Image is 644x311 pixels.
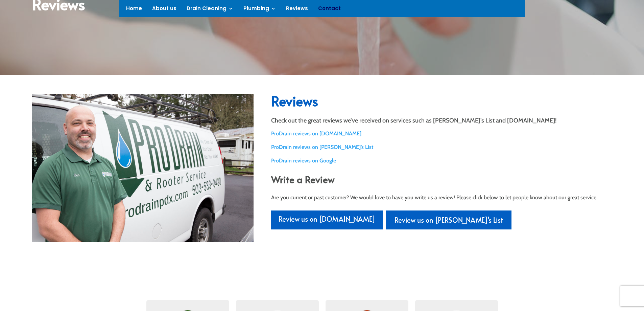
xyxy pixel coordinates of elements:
h2: Write a Review [271,174,612,188]
a: Drain Cleaning [187,6,233,14]
a: Home [126,6,142,14]
a: ProDrain reviews on [DOMAIN_NAME] [271,130,361,137]
a: Review us on [DOMAIN_NAME] [271,210,383,229]
p: Are you current or past customer? We would love to have you write us a review! Please click below... [271,194,612,202]
a: Plumbing [243,6,276,14]
a: ProDrain reviews on [PERSON_NAME]’s List [271,144,373,150]
a: Reviews [286,6,308,14]
a: Review us on [PERSON_NAME]'s List [386,210,511,229]
a: Contact [318,6,341,14]
p: Check out the great reviews we’ve received on services such as [PERSON_NAME]’s List and [DOMAIN_N... [271,116,612,125]
h2: Reviews [271,94,612,111]
a: ProDrain reviews on Google [271,157,336,164]
img: _MG_4155_1 [32,94,254,242]
a: About us [152,6,176,14]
